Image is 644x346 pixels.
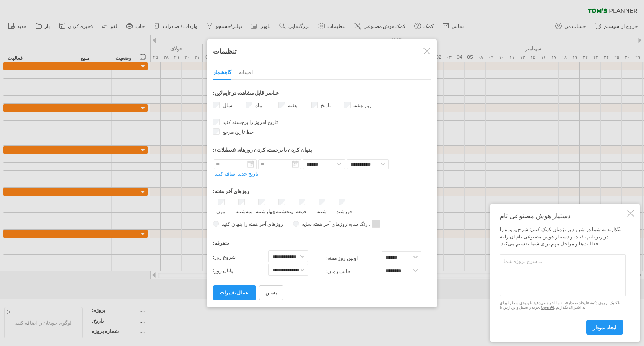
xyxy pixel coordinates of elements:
font: اولین روز هفته: [326,255,358,261]
font: پنهان کردن یا برجسته کردن روزهای (تعطیلات): [213,147,312,153]
font: به اشتراک بگذاریم . [554,305,586,310]
a: OpenAI [541,305,554,310]
a: ایجاد نمودار [586,320,623,335]
font: چهارشنبه [256,208,275,214]
font: ایجاد نمودار [593,324,616,331]
font: گاهشمار [213,69,231,75]
font: متفرقه: [213,240,229,246]
a: بستن [259,285,283,300]
font: پنجشنبه [276,208,293,214]
a: تاریخ جدید اضافه کنید [215,170,258,177]
font: اعمال تغییرات [220,289,249,296]
font: قالب زمان: [326,268,350,274]
font: سه‌شنبه [236,208,252,214]
font: بستن [265,289,277,296]
font: سال [223,102,232,108]
font: هفته [288,102,297,108]
font: روزهای آخر هفته سایه [302,221,347,227]
font: افسانه [239,69,253,75]
font: روزهای آخر هفته: [213,188,249,194]
font: روزهای آخر هفته را پنهان کنید [222,221,283,227]
font: جمعه [296,208,307,214]
font: دستیار هوش مصنوعی تام [500,212,571,220]
font: خط تاریخ مرجع [223,129,254,135]
font: مون [216,208,225,214]
font: ماه [255,102,262,108]
font: تاریخ [321,102,331,108]
font: بگذارید به شما در شروع پروژه‌تان کمک کنیم: شرح پروژه را در زیر تایپ کنید، و دستیار هوش مصنوعی تام... [500,226,621,247]
font: پایان روز: [213,267,233,274]
font: تاریخ امروز را برجسته کنید [223,119,278,125]
font: عناصر قابل مشاهده در تایم‌لاین: [213,90,279,96]
a: اعمال تغییرات [213,285,256,300]
font: روز هفته [353,102,371,108]
font: خورشید [336,208,353,214]
font: ، رنگ سایه: [347,221,371,227]
span: برای تغییر رنگ سایه اینجا کلیک کنید [372,220,380,228]
font: تنظیمات [213,47,236,55]
font: شنبه [317,208,327,214]
font: شروع روز: [213,254,236,260]
font: با کلیک بر روی دکمه «ایجاد نمودار»، به ما اجازه می‌دهید تا ورودی شما را برای تجزیه و تحلیل و پردا... [500,300,621,310]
